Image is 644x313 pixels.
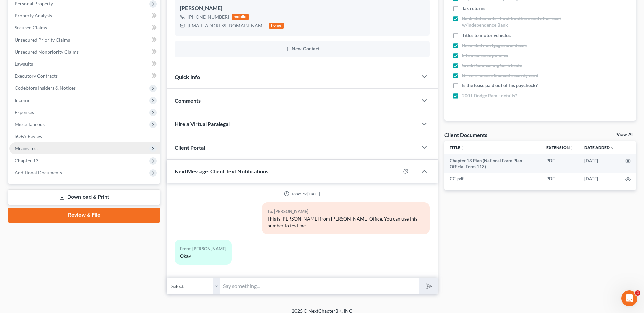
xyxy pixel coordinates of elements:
span: Life insurance policies [462,52,508,59]
a: Executory Contracts [9,70,160,82]
span: SOFA Review [15,133,43,139]
span: Bank statements - First Southern and other acct w/Independence Bank [462,15,582,28]
span: 2001 Dodge Ram - details? [462,92,517,99]
a: View All [616,132,633,137]
iframe: Intercom live chat [621,290,637,306]
span: NextMessage: Client Text Notifications [175,168,268,174]
td: CC-pdf [444,173,541,185]
a: Lawsuits [9,58,160,70]
span: Additional Documents [15,170,62,175]
a: Titleunfold_more [450,145,464,150]
span: Means Test [15,145,38,151]
td: Chapter 13 Plan (National Form Plan - Official Form 113) [444,154,541,173]
div: [PERSON_NAME] [180,4,424,12]
span: Is the lease paid out of his paycheck? [462,82,538,89]
div: home [269,23,284,29]
span: Codebtors Insiders & Notices [15,85,76,91]
a: Review & File [8,208,160,223]
i: expand_more [610,146,614,150]
div: Client Documents [444,131,487,138]
button: New Contact [180,46,424,52]
span: Tax returns [462,5,485,12]
a: Unsecured Priority Claims [9,34,160,46]
span: Executory Contracts [15,73,58,79]
span: Unsecured Nonpriority Claims [15,49,79,55]
div: To: [PERSON_NAME] [267,208,424,215]
span: Property Analysis [15,13,52,18]
span: Quick Info [175,74,200,80]
span: Income [15,97,30,103]
div: [PHONE_NUMBER] [187,14,229,20]
span: Miscellaneous [15,121,45,127]
span: Hire a Virtual Paralegal [175,121,230,127]
span: Titles to motor vehicles [462,32,511,39]
a: Property Analysis [9,10,160,22]
span: Personal Property [15,1,53,6]
span: Expenses [15,109,34,115]
input: Say something... [220,278,419,294]
td: PDF [541,154,579,173]
span: Comments [175,97,201,104]
div: Okay [180,253,226,259]
a: SOFA Review [9,130,160,142]
a: Date Added expand_more [584,145,614,150]
span: Chapter 13 [15,158,38,163]
span: Client Portal [175,144,205,151]
div: mobile [232,14,249,20]
span: Secured Claims [15,25,47,30]
span: 4 [635,290,640,296]
a: Secured Claims [9,22,160,34]
span: Recorded mortgages and deeds [462,42,527,49]
td: [DATE] [579,173,620,185]
div: [EMAIL_ADDRESS][DOMAIN_NAME] [187,22,266,29]
i: unfold_more [570,146,574,150]
a: Unsecured Nonpriority Claims [9,46,160,58]
span: Lawsuits [15,61,33,67]
span: Drivers license & social security card [462,72,538,79]
a: Extensionunfold_more [546,145,574,150]
span: Credit Counseling Certificate [462,62,522,69]
td: PDF [541,173,579,185]
div: From: [PERSON_NAME] [180,245,226,253]
a: Download & Print [8,189,160,205]
span: Unsecured Priority Claims [15,37,70,43]
div: This is [PERSON_NAME] from [PERSON_NAME] Office. You can use this number to text me. [267,215,424,229]
i: unfold_more [460,146,464,150]
div: 03:45PM[DATE] [175,191,430,197]
td: [DATE] [579,154,620,173]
